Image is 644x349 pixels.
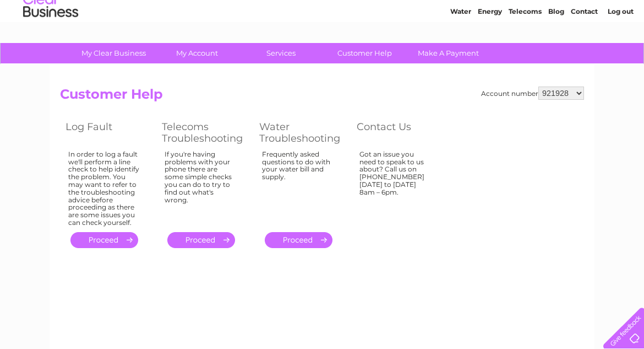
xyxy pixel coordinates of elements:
[359,151,431,222] div: Got an issue you need to speak to us about? Call us on [PHONE_NUMBER] [DATE] to [DATE] 8am – 6pm.
[403,43,494,63] a: Make A Payment
[571,47,598,55] a: Contact
[70,232,138,248] a: .
[60,87,584,108] h2: Customer Help
[236,43,326,63] a: Services
[265,232,332,248] a: .
[152,43,243,63] a: My Account
[548,47,564,55] a: Blog
[509,47,542,55] a: Telecoms
[63,6,583,53] div: Clear Business is a trading name of Verastar Limited (registered in [GEOGRAPHIC_DATA] No. 3667643...
[436,6,512,19] a: 0333 014 3131
[481,87,584,100] div: Account number
[68,151,140,227] div: In order to log a fault we'll perform a line check to help identify the problem. You may want to ...
[68,43,159,63] a: My Clear Business
[165,151,237,222] div: If you're having problems with your phone there are some simple checks you can do to try to find ...
[262,151,335,222] div: Frequently asked questions to do with your water bill and supply.
[167,232,235,248] a: .
[608,47,634,55] a: Log out
[23,29,79,62] img: logo.png
[319,43,410,63] a: Customer Help
[450,47,471,55] a: Water
[156,118,254,147] th: Telecoms Troubleshooting
[478,47,502,55] a: Energy
[351,118,447,147] th: Contact Us
[254,118,351,147] th: Water Troubleshooting
[60,118,156,147] th: Log Fault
